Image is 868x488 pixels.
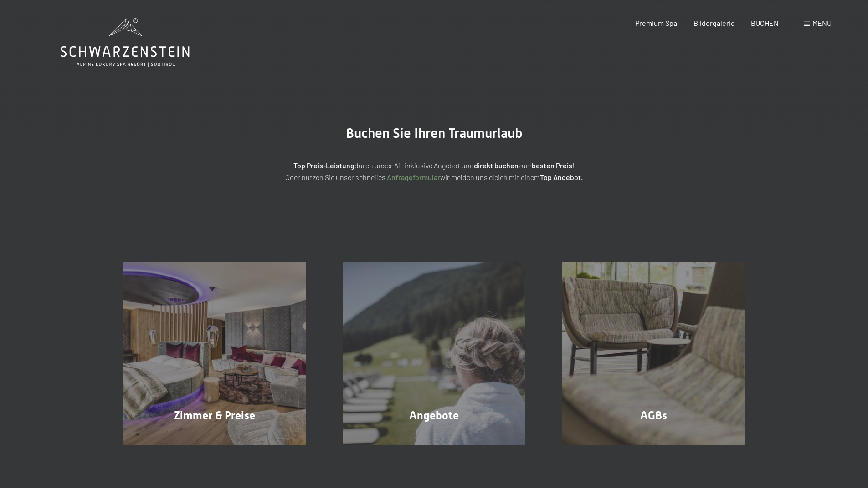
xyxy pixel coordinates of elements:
[812,19,832,27] span: Menü
[474,161,519,170] strong: direkt buchen
[105,262,324,445] a: Buchung Zimmer & Preise
[409,409,459,422] span: Angebote
[532,161,572,170] strong: besten Preis
[206,160,662,183] p: durch unser All-inklusive Angebot und zum ! Oder nutzen Sie unser schnelles wir melden uns gleich...
[387,173,440,181] a: Anfrageformular
[693,19,735,27] a: Bildergalerie
[544,262,763,445] a: Buchung AGBs
[540,173,583,181] strong: Top Angebot.
[640,409,667,422] span: AGBs
[324,262,544,445] a: Buchung Angebote
[174,409,255,422] span: Zimmer & Preise
[346,125,523,141] span: Buchen Sie Ihren Traumurlaub
[751,19,779,27] a: BUCHEN
[293,161,354,170] strong: Top Preis-Leistung
[635,19,677,27] a: Premium Spa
